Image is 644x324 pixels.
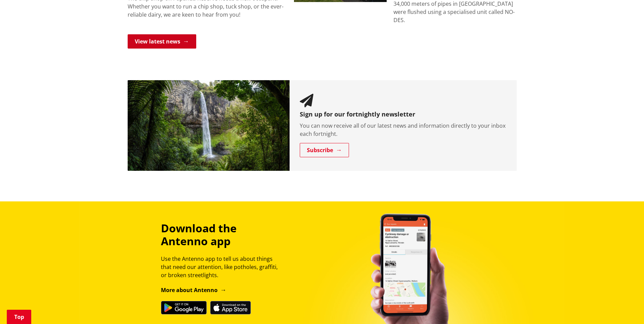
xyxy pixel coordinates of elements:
a: More about Antenno [161,286,226,294]
p: You can now receive all of our latest news and information directly to your inbox each fortnight. [300,122,507,138]
a: View latest news [128,34,196,49]
a: Subscribe [300,143,349,157]
h3: Sign up for our fortnightly newsletter [300,111,507,118]
p: Use the Antenno app to tell us about things that need our attention, like potholes, graffiti, or ... [161,255,284,279]
h3: Download the Antenno app [161,222,284,248]
iframe: Messenger Launcher [613,295,637,320]
a: Top [7,310,31,324]
img: Get it on Google Play [161,301,207,314]
img: Download on the App Store [210,301,251,314]
img: Newsletter banner [128,80,290,171]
